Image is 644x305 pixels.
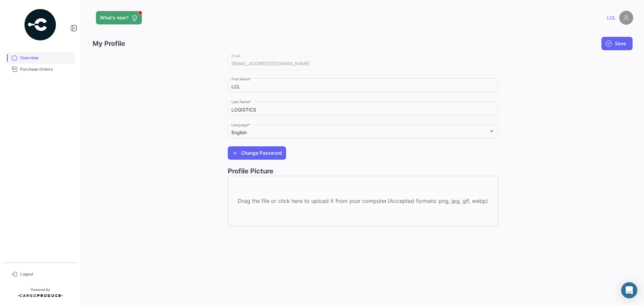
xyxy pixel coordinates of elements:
[20,66,72,72] span: Purchase Orders
[96,11,142,24] button: What's new?
[621,282,637,298] div: Abrir Intercom Messenger
[601,37,633,50] button: Save
[607,14,616,21] span: LCL
[20,271,72,277] span: Logout
[228,166,498,176] h3: Profile Picture
[23,8,57,42] img: powered-by.png
[5,64,75,75] a: Purchase Orders
[5,52,75,64] a: Overview
[235,198,491,204] div: Drag the file or click here to upload it from your computer.(Accepted formats: png, jpg, gif, webp)
[20,55,72,61] span: Overview
[619,11,633,25] img: placeholder-user.png
[231,130,247,135] mat-select-trigger: English
[100,14,128,21] span: What's new?
[93,39,125,49] h3: My Profile
[615,40,626,47] span: Save
[228,146,286,160] button: Change Password
[241,150,282,156] span: Change Password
